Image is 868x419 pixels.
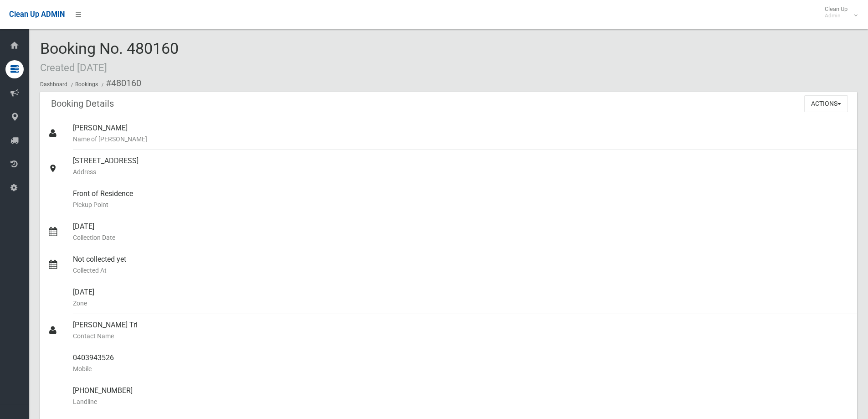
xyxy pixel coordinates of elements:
header: Booking Details [40,95,125,113]
li: #480160 [99,75,141,92]
div: [PERSON_NAME] [73,117,850,150]
div: 0403943526 [73,347,850,380]
div: [DATE] [73,281,850,314]
small: Created [DATE] [40,62,107,73]
span: Booking No. 480160 [40,39,179,75]
div: [STREET_ADDRESS] [73,150,850,183]
small: Landline [73,396,850,407]
div: [DATE] [73,216,850,248]
small: Name of [PERSON_NAME] [73,134,850,145]
span: Clean Up ADMIN [9,10,65,19]
span: Clean Up [820,5,857,19]
small: Admin [825,12,847,19]
small: Collection Date [73,232,850,243]
a: Bookings [75,81,98,88]
small: Pickup Point [73,199,850,210]
div: Front of Residence [73,183,850,216]
small: Contact Name [73,331,850,341]
a: Dashboard [40,81,67,88]
small: Zone [73,298,850,309]
button: Actions [804,95,848,112]
small: Mobile [73,363,850,374]
div: Not collected yet [73,248,850,281]
small: Collected At [73,265,850,276]
div: [PERSON_NAME] Tri [73,314,850,347]
div: [PHONE_NUMBER] [73,380,850,413]
small: Address [73,166,850,177]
